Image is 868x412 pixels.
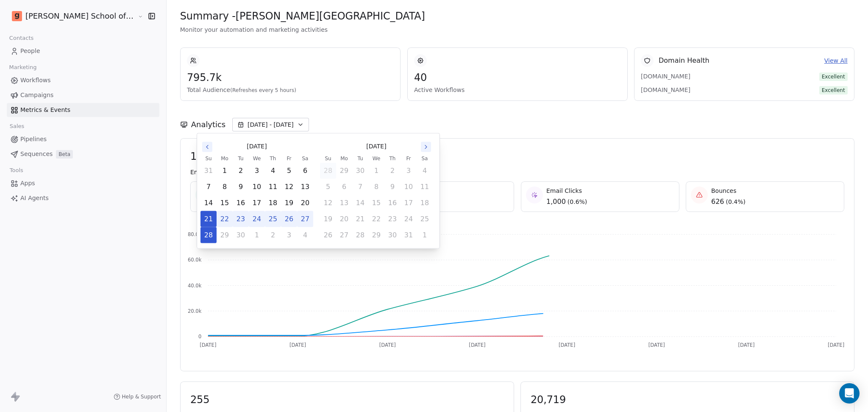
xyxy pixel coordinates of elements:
[249,163,264,178] button: Wednesday, September 3rd, 2025
[180,10,425,22] span: Summary - [PERSON_NAME][GEOGRAPHIC_DATA]
[281,154,297,163] th: Friday
[385,212,400,227] button: Thursday, October 23rd, 2025
[20,150,53,159] span: Sequences
[190,168,225,176] span: Emails Sent
[217,228,232,243] button: Monday, September 29th, 2025
[385,163,400,178] button: Thursday, October 2nd, 2025
[188,231,202,237] tspan: 80.0k
[384,154,401,163] th: Thursday
[531,393,844,406] span: 20,719
[12,11,22,21] img: Goela%20School%20Logos%20(4).png
[200,154,217,163] th: Sunday
[114,393,161,400] a: Help & Support
[401,163,416,178] button: Friday, October 3rd, 2025
[200,342,216,348] tspan: [DATE]
[417,195,432,211] button: Saturday, October 18th, 2025
[10,9,132,23] button: [PERSON_NAME] School of Finance LLP
[320,179,336,195] button: Sunday, October 5th, 2025
[366,142,386,151] span: [DATE]
[20,106,70,114] span: Metrics & Events
[828,342,844,348] tspan: [DATE]
[265,195,281,211] button: Thursday, September 18th, 2025
[401,179,416,195] button: Friday, October 10th, 2025
[187,86,394,94] span: Total Audience
[298,163,313,178] button: Saturday, September 6th, 2025
[7,103,159,117] a: Metrics & Events
[298,212,313,227] button: Saturday, September 27th, 2025, selected
[559,342,575,348] tspan: [DATE]
[353,228,368,243] button: Tuesday, October 28th, 2025
[217,195,232,211] button: Monday, September 15th, 2025
[233,195,248,211] button: Tuesday, September 16th, 2025
[233,179,248,195] button: Tuesday, September 9th, 2025
[249,179,264,195] button: Wednesday, September 10th, 2025
[337,195,352,211] button: Monday, October 13th, 2025
[297,154,313,163] th: Saturday
[711,187,746,195] span: Bounces
[824,56,848,65] a: View All
[401,154,417,163] th: Friday
[233,163,248,178] button: Tuesday, September 2nd, 2025
[265,212,281,227] button: Thursday, September 25th, 2025, selected
[7,176,159,190] a: Apps
[401,228,416,243] button: Friday, October 31st, 2025
[233,154,249,163] th: Tuesday
[6,32,37,45] span: Contacts
[233,212,248,227] button: Tuesday, September 23rd, 2025, selected
[20,179,35,188] span: Apps
[337,212,352,227] button: Monday, October 20th, 2025
[337,163,352,178] button: Monday, September 29th, 2025
[217,154,233,163] th: Monday
[289,342,306,348] tspan: [DATE]
[417,228,432,243] button: Saturday, November 1st, 2025
[7,44,159,58] a: People
[20,194,49,203] span: AI Agents
[20,91,53,100] span: Campaigns
[201,195,216,211] button: Sunday, September 14th, 2025
[369,163,384,178] button: Wednesday, October 1st, 2025
[217,179,232,195] button: Monday, September 8th, 2025
[281,179,297,195] button: Friday, September 12th, 2025
[188,308,202,314] tspan: 20.0k
[265,163,281,178] button: Thursday, September 4th, 2025
[265,228,281,243] button: Thursday, October 2nd, 2025
[469,342,485,348] tspan: [DATE]
[726,198,746,206] span: ( 0.4% )
[546,187,587,195] span: Email Clicks
[819,72,848,81] span: Excellent
[353,195,368,211] button: Tuesday, October 14th, 2025
[187,71,394,84] span: 795.7k
[711,197,724,207] span: 626
[298,179,313,195] button: Saturday, September 13th, 2025
[188,257,202,263] tspan: 60.0k
[25,11,136,22] span: [PERSON_NAME] School of Finance LLP
[414,71,621,84] span: 40
[298,228,313,243] button: Saturday, October 4th, 2025
[648,342,665,348] tspan: [DATE]
[401,212,416,227] button: Friday, October 24th, 2025
[249,195,264,211] button: Wednesday, September 17th, 2025
[249,228,264,243] button: Wednesday, October 1st, 2025
[567,198,587,206] span: ( 0.6% )
[353,163,368,178] button: Tuesday, September 30th, 2025
[249,212,264,227] button: Wednesday, September 24th, 2025, selected
[337,179,352,195] button: Monday, October 6th, 2025
[839,383,860,404] div: Open Intercom Messenger
[122,393,161,400] span: Help & Support
[353,179,368,195] button: Tuesday, October 7th, 2025
[401,195,416,211] button: Friday, October 17th, 2025
[230,87,296,93] span: (Refreshes every 5 hours)
[417,212,432,227] button: Saturday, October 25th, 2025
[265,154,281,163] th: Thursday
[369,212,384,227] button: Wednesday, October 22nd, 2025
[7,88,159,102] a: Campaigns
[281,228,297,243] button: Friday, October 3rd, 2025
[417,179,432,195] button: Saturday, October 11th, 2025
[385,228,400,243] button: Thursday, October 30th, 2025
[320,228,336,243] button: Sunday, October 26th, 2025
[385,179,400,195] button: Thursday, October 9th, 2025
[200,154,313,243] table: September 2025
[385,195,400,211] button: Thursday, October 16th, 2025
[379,342,396,348] tspan: [DATE]
[217,212,232,227] button: Monday, September 22nd, 2025, selected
